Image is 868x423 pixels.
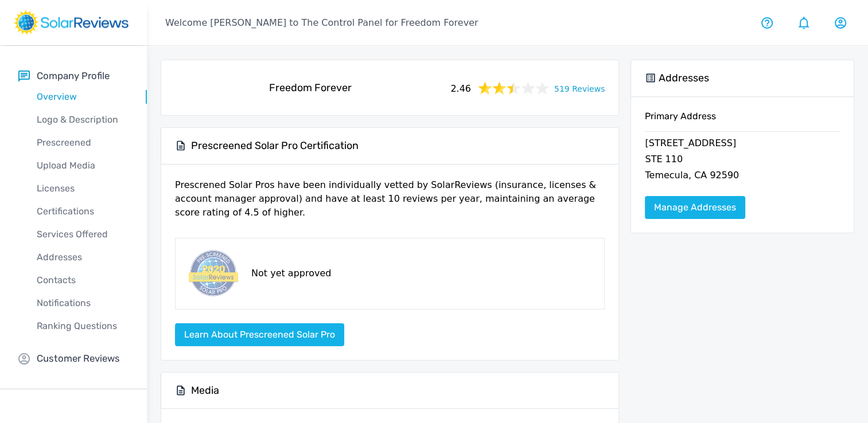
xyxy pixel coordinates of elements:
[175,329,344,340] a: Learn about Prescreened Solar Pro
[18,85,147,108] a: Overview
[18,273,147,287] p: Contacts
[37,351,120,366] p: Customer Reviews
[18,200,147,223] a: Certifications
[269,81,352,95] h5: Freedom Forever
[18,205,147,218] p: Certifications
[18,182,147,195] p: Licenses
[18,131,147,154] a: Prescreened
[37,69,110,83] p: Company Profile
[185,248,240,300] img: prescreened-badge.png
[18,177,147,200] a: Licenses
[645,169,840,185] p: Temecula, CA 92590
[18,250,147,264] p: Addresses
[554,81,605,95] a: 519 Reviews
[191,139,359,152] h5: Prescreened Solar Pro Certification
[18,269,147,292] a: Contacts
[18,223,147,246] a: Services Offered
[645,196,745,219] a: Manage Addresses
[18,292,147,315] a: Notifications
[18,315,147,338] a: Ranking Questions
[645,152,840,169] p: STE 110
[18,113,147,127] p: Logo & Description
[165,16,478,30] p: Welcome [PERSON_NAME] to The Control Panel for Freedom Forever
[659,72,709,85] h5: Addresses
[450,80,471,96] span: 2.46
[251,267,331,280] p: Not yet approved
[175,178,605,229] p: Prescrened Solar Pros have been individually vetted by SolarReviews (insurance, licenses & accoun...
[191,384,219,397] h5: Media
[645,111,840,131] h6: Primary Address
[18,108,147,131] a: Logo & Description
[645,136,840,152] p: [STREET_ADDRESS]
[18,296,147,310] p: Notifications
[18,136,147,150] p: Prescreened
[18,154,147,177] a: Upload Media
[18,246,147,269] a: Addresses
[18,228,147,241] p: Services Offered
[18,90,147,104] p: Overview
[18,319,147,333] p: Ranking Questions
[18,159,147,173] p: Upload Media
[175,323,344,346] button: Learn about Prescreened Solar Pro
